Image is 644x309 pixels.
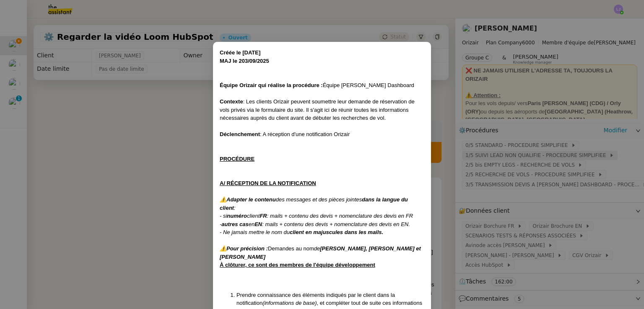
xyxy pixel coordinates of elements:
[220,98,243,105] strong: Contexte
[220,196,408,211] em: dans la langue du client
[314,245,320,252] em: de
[234,205,236,211] em: :
[226,245,268,252] em: Pour précision :
[267,213,413,219] em: : mails + contenu des devis + nomenclature des devis en FR
[290,229,383,235] em: client en majuscules dans les mails.
[220,213,227,219] em: - si
[220,245,226,252] em: ⚠️
[220,58,255,64] strong: MAJ le 203/09
[221,221,248,227] em: autres cas
[220,221,221,227] em: -
[249,221,254,227] em: en
[220,229,290,235] em: - Ne jamais mettre le nom du
[220,49,260,56] strong: Créée le [DATE]
[247,213,260,219] em: client
[220,196,226,203] em: ⚠️
[220,131,260,137] strong: Déclenchement
[323,82,414,88] span: Équipe [PERSON_NAME] Dashboard
[220,98,415,121] span: : Les clients Orizair peuvent soumettre leur demande de réservation de vols privés via le formula...
[220,245,421,260] em: [PERSON_NAME], [PERSON_NAME] et [PERSON_NAME]
[220,82,323,88] strong: Équipe Orizair qui réalise la procédure :
[226,196,276,203] em: Adapter le contenu
[276,196,362,203] em: des messages et des pièces jointes
[255,58,269,64] strong: /2025
[260,213,267,219] em: FR
[254,221,262,227] em: EN
[220,245,424,261] div: Demandes au nom
[262,300,317,306] em: (informations de base)
[262,221,410,227] em: : mails + contenu des devis + nomenclature des devis en EN.
[220,262,375,268] u: À clôturer, ce sont des membres de l'équipe développement
[220,156,254,162] u: PROCÉDURE
[260,131,350,137] span: : A réception d'une notification Orizair
[220,180,316,186] u: A/ RÉCEPTION DE LA NOTIFICATION
[227,213,247,219] em: numéro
